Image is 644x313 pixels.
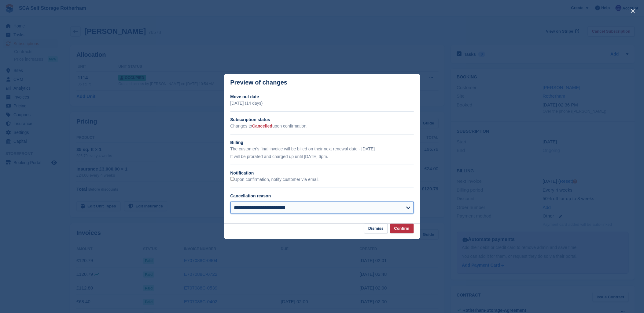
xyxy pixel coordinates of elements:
[364,224,388,234] button: Dismiss
[230,123,414,129] p: Changes to upon confirmation.
[230,94,414,100] h2: Move out date
[230,100,414,106] p: [DATE] (14 days)
[390,224,414,234] button: Confirm
[230,146,414,152] p: The customer's final invoice will be billed on their next renewal date - [DATE]
[628,6,638,16] button: close
[230,139,414,146] h2: Billing
[230,193,271,198] label: Cancellation reason
[230,177,320,182] label: Upon confirmation, notify customer via email.
[230,170,414,176] h2: Notification
[230,79,288,86] p: Preview of changes
[230,117,414,123] h2: Subscription status
[230,153,414,160] p: It will be prorated and charged up until [DATE] 6pm.
[252,124,272,128] span: Cancelled
[230,177,234,181] input: Upon confirmation, notify customer via email.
